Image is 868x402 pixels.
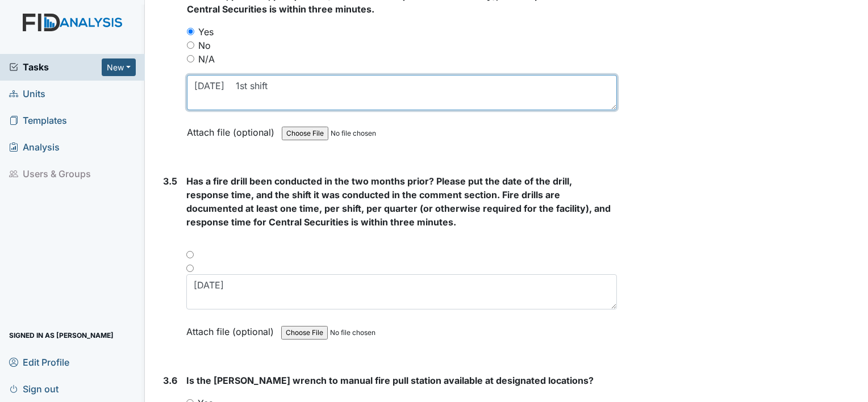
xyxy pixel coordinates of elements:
[186,319,278,338] label: Attach file (optional)
[9,60,102,74] a: Tasks
[187,119,279,139] label: Attach file (optional)
[9,139,60,156] span: Analysis
[187,28,194,35] input: Yes
[9,380,59,397] span: Sign out
[198,25,214,39] label: Yes
[198,39,211,52] label: No
[163,174,177,188] label: 3.5
[9,353,69,371] span: Edit Profile
[9,85,45,103] span: Units
[187,55,194,62] input: N/A
[186,274,617,309] textarea: [DATE]
[9,326,114,344] span: Signed in as [PERSON_NAME]
[9,112,67,129] span: Templates
[102,58,136,76] button: New
[198,52,215,66] label: N/A
[163,374,177,387] label: 3.6
[186,375,594,386] span: Is the [PERSON_NAME] wrench to manual fire pull station available at designated locations?
[187,41,194,49] input: No
[186,175,611,228] span: Has a fire drill been conducted in the two months prior? Please put the date of the drill, respon...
